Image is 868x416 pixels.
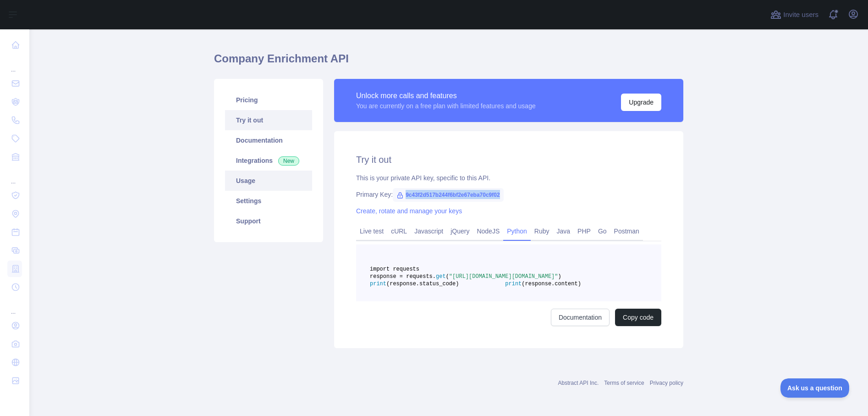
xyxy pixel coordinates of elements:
a: Postman [610,224,643,239]
iframe: Toggle Customer Support [780,378,850,398]
a: Create, rotate and manage your keys [356,207,462,215]
span: (response.status_code) [386,281,459,287]
a: Pricing [225,90,312,110]
span: ) [558,273,561,280]
div: ... [7,167,22,185]
a: jQuery [447,224,473,239]
span: get [436,273,446,280]
a: Live test [356,224,387,239]
a: NodeJS [473,224,503,239]
h1: Company Enrichment API [214,51,683,73]
a: Go [594,224,610,239]
div: You are currently on a free plan with limited features and usage [356,101,536,111]
div: Primary Key: [356,190,661,199]
button: Invite users [769,7,820,22]
span: 9c43f2d517b244f6bf2e67eba70c9f02 [393,188,503,202]
a: Javascript [411,224,447,239]
span: print [505,281,522,287]
a: Python [503,224,531,239]
span: New [278,156,299,166]
h2: Try it out [356,153,661,166]
a: Settings [225,191,312,211]
a: Terms of service [604,380,644,386]
a: Abstract API Inc. [558,380,599,386]
span: response = requests. [370,273,436,280]
button: Upgrade [621,94,661,111]
span: print [370,281,386,287]
button: Copy code [615,309,661,326]
span: (response.content) [522,281,581,287]
div: Unlock more calls and features [356,90,536,101]
span: "[URL][DOMAIN_NAME][DOMAIN_NAME]" [449,273,558,280]
a: Java [553,224,574,239]
a: Documentation [551,309,610,326]
a: Documentation [225,130,312,150]
span: ( [446,273,449,280]
div: ... [7,55,22,73]
a: Integrations New [225,150,312,171]
a: PHP [574,224,594,239]
a: Try it out [225,110,312,130]
a: Support [225,211,312,231]
a: cURL [387,224,411,239]
a: Ruby [531,224,553,239]
div: ... [7,297,22,316]
div: This is your private API key, specific to this API. [356,173,661,183]
a: Usage [225,171,312,191]
a: Privacy policy [650,380,683,386]
span: import requests [370,266,419,272]
span: Invite users [783,10,819,20]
